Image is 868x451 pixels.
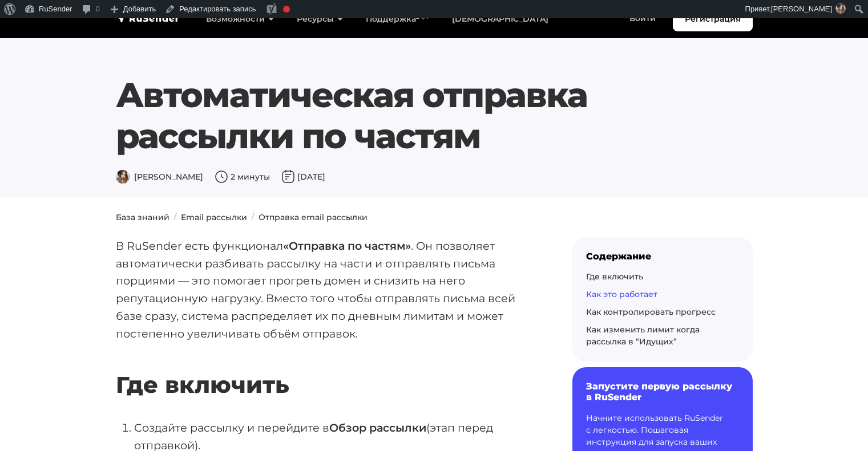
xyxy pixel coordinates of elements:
[215,170,228,184] img: Время чтения
[586,289,657,299] a: Как это работает
[116,338,536,399] h2: Где включить
[116,172,203,182] span: [PERSON_NAME]
[618,7,667,30] a: Войти
[281,170,295,184] img: Дата публикации
[195,7,285,31] a: Возможности
[283,239,411,253] strong: «Отправка по частям»
[329,421,426,434] strong: Обзор рассылки
[215,172,270,182] span: 2 минуты
[281,172,325,182] span: [DATE]
[586,251,739,262] div: Содержание
[116,13,180,24] img: RuSender
[116,75,753,157] h1: Автоматическая отправка рассылки по частям
[116,212,169,222] a: База знаний
[586,381,739,403] h6: Запустите первую рассылку в RuSender
[109,212,760,224] nav: breadcrumb
[771,5,832,13] span: [PERSON_NAME]
[586,271,643,282] a: Где включить
[116,237,536,342] p: В RuSender есть функционал . Он позволяет автоматически разбивать рассылку на части и отправлять ...
[181,212,247,222] a: Email рассылки
[283,6,290,13] div: Фокусная ключевая фраза не установлена
[416,13,429,21] sup: 24/7
[586,307,716,317] a: Как контролировать прогресс
[285,7,354,31] a: Ресурсы
[673,7,753,31] a: Регистрация
[354,7,441,31] a: Поддержка24/7
[441,7,560,31] a: [DEMOGRAPHIC_DATA]
[586,324,700,347] a: Как изменить лимит когда рассылка в “Идущих”
[259,212,368,222] a: Отправка email рассылки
